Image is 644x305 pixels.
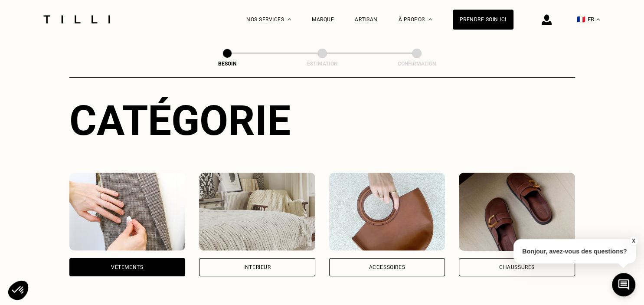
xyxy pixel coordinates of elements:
a: Artisan [355,16,378,23]
span: 🇫🇷 [577,15,585,23]
div: Estimation [279,61,366,67]
a: Prendre soin ici [453,10,513,30]
img: icône connexion [542,14,552,25]
div: Intérieur [243,265,271,270]
img: Chaussures [459,173,575,251]
a: Marque [312,16,334,23]
img: Logo du service de couturière Tilli [40,15,113,23]
img: menu déroulant [596,18,600,20]
div: Chaussures [499,265,535,270]
div: Vêtements [111,265,143,270]
p: Bonjour, avez-vous des questions? [513,239,636,263]
div: Confirmation [373,61,460,67]
div: Accessoires [369,265,405,270]
div: Besoin [184,61,271,67]
img: Accessoires [329,173,445,251]
img: Menu déroulant [288,18,291,20]
img: Intérieur [199,173,315,251]
img: Menu déroulant à propos [428,18,432,20]
div: Catégorie [69,96,575,145]
button: X [629,236,637,246]
img: Vêtements [69,173,186,251]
